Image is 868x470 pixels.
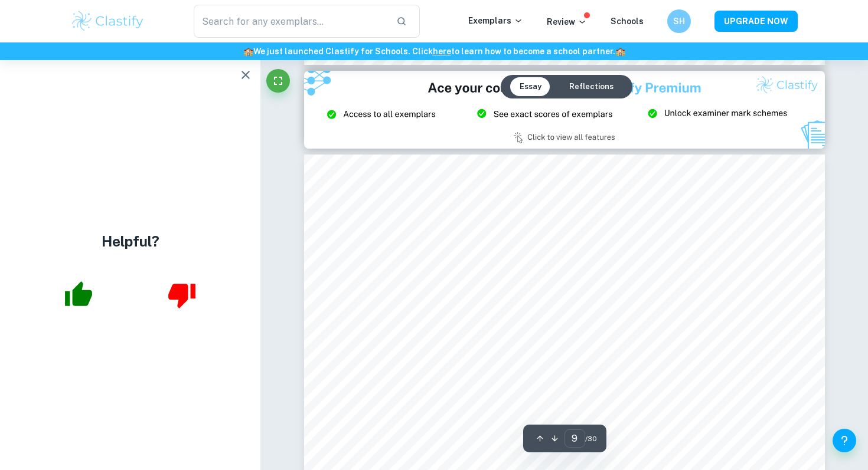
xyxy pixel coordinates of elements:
[585,433,597,444] span: / 30
[266,69,290,93] button: Fullscreen
[70,9,145,33] img: Clastify logo
[673,15,686,28] h6: SH
[102,231,159,252] h4: Helpful?
[615,47,625,56] span: 🏫
[547,15,587,28] p: Review
[194,5,387,38] input: Search for any exemplars...
[667,9,691,33] button: SH
[304,71,825,149] img: Ad
[833,429,856,452] button: Help and Feedback
[433,47,451,56] a: here
[560,77,623,96] button: Reflections
[2,45,866,58] h6: We just launched Clastify for Schools. Click to learn how to become a school partner.
[243,47,253,56] span: 🏫
[510,77,551,96] button: Essay
[611,17,644,26] a: Schools
[714,11,798,32] button: UPGRADE NOW
[468,14,523,27] p: Exemplars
